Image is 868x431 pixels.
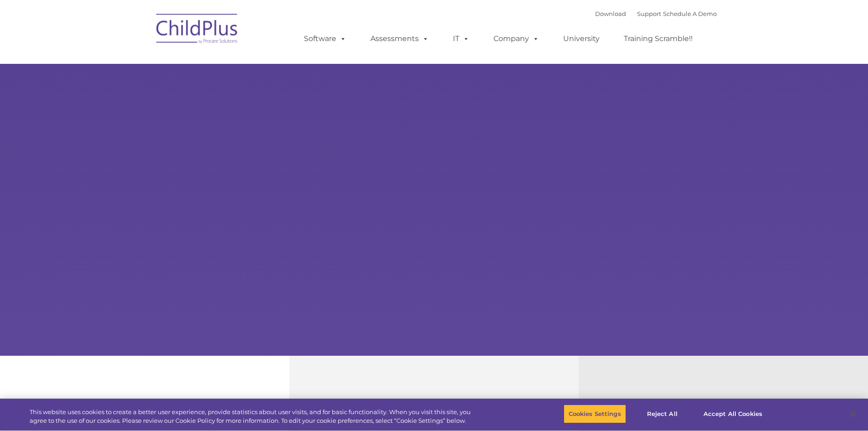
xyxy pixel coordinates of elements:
a: Support [637,10,661,17]
button: Close [843,404,863,424]
button: Accept All Cookies [699,405,767,424]
div: This website uses cookies to create a better user experience, provide statistics about user visit... [30,408,478,426]
button: Reject All [634,405,691,424]
a: IT [444,30,478,48]
a: Company [484,30,548,48]
a: Download [595,10,626,17]
a: University [554,30,609,48]
a: Software [295,30,355,48]
button: Cookies Settings [564,405,626,424]
a: Assessments [361,30,438,48]
a: Schedule A Demo [663,10,717,17]
font: | [595,10,717,17]
a: Training Scramble!! [615,30,702,48]
img: ChildPlus by Procare Solutions [152,7,243,53]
